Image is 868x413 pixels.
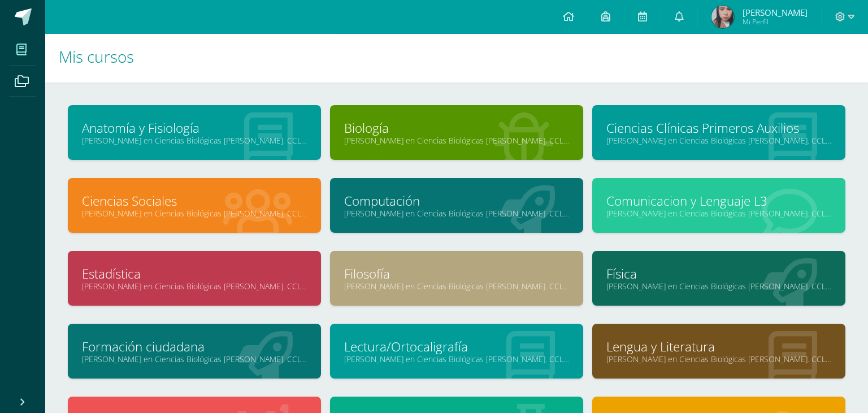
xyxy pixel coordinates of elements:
[743,17,808,27] span: Mi Perfil
[743,7,808,18] span: [PERSON_NAME]
[344,135,569,146] a: [PERSON_NAME] en Ciencias Biológicas [PERSON_NAME]. CCLL en Ciencias Biológicas "A"
[606,135,831,146] a: [PERSON_NAME] en Ciencias Biológicas [PERSON_NAME]. CCLL en Ciencias Biológicas "A"
[82,265,307,282] a: Estadística
[344,265,569,282] a: Filosofía
[82,192,307,210] a: Ciencias Sociales
[344,281,569,292] a: [PERSON_NAME] en Ciencias Biológicas [PERSON_NAME]. CCLL en Ciencias Biológicas "A"
[606,192,831,210] a: Comunicacion y Lenguaje L3
[344,192,569,210] a: Computación
[606,119,831,137] a: Ciencias Clínicas Primeros Auxilios
[606,281,831,292] a: [PERSON_NAME] en Ciencias Biológicas [PERSON_NAME]. CCLL en Ciencias Biológicas "A"
[344,208,569,219] a: [PERSON_NAME] en Ciencias Biológicas [PERSON_NAME]. CCLL en Ciencias Biológicas "A"
[82,135,307,146] a: [PERSON_NAME] en Ciencias Biológicas [PERSON_NAME]. CCLL en Ciencias Biológicas "A"
[82,119,307,137] a: Anatomía y Fisiología
[711,6,734,28] img: 0e2afbc828510366548be60dd274d320.png
[344,338,569,355] a: Lectura/Ortocaligrafía
[82,281,307,292] a: [PERSON_NAME] en Ciencias Biológicas [PERSON_NAME]. CCLL en Ciencias Biológicas "A"
[606,354,831,364] a: [PERSON_NAME] en Ciencias Biológicas [PERSON_NAME]. CCLL en Ciencias Biológicas "A"
[82,208,307,219] a: [PERSON_NAME] en Ciencias Biológicas [PERSON_NAME]. CCLL en Ciencias Biológicas "A"
[606,265,831,282] a: Física
[344,354,569,364] a: [PERSON_NAME] en Ciencias Biológicas [PERSON_NAME]. CCLL en Ciencias Biológicas "A"
[606,208,831,219] a: [PERSON_NAME] en Ciencias Biológicas [PERSON_NAME]. CCLL en Ciencias Biológicas "A"
[344,119,569,137] a: Biología
[59,46,134,67] span: Mis cursos
[606,338,831,355] a: Lengua y Literatura
[82,354,307,364] a: [PERSON_NAME] en Ciencias Biológicas [PERSON_NAME]. CCLL en Ciencias Biológicas "A"
[82,338,307,355] a: Formación ciudadana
